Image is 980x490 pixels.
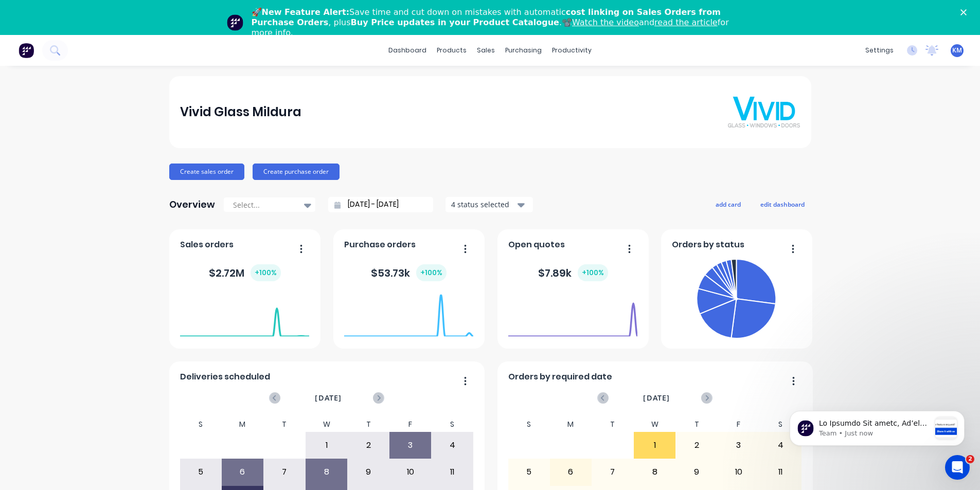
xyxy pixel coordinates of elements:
a: dashboard [383,43,432,58]
button: add card [709,197,747,211]
div: + 100 % [578,264,608,281]
span: KM [952,46,962,55]
div: sales [472,43,500,58]
div: + 100 % [416,264,447,281]
div: 4 status selected [451,199,516,210]
div: 9 [676,459,717,485]
img: Factory [19,43,34,58]
span: Open quotes [508,239,565,251]
div: purchasing [500,43,547,58]
div: T [675,417,718,432]
div: 1 [634,432,675,458]
div: 7 [264,459,305,485]
div: F [389,417,432,432]
div: productivity [547,43,597,58]
span: Orders by status [672,239,744,251]
div: F [718,417,760,432]
div: W [306,417,348,432]
div: Vivid Glass Mildura [180,102,301,122]
div: M [550,417,592,432]
div: + 100 % [251,264,281,281]
iframe: Intercom notifications message [774,390,980,462]
b: Buy Price updates in your Product Catalogue [351,17,559,27]
div: Overview [169,194,215,215]
div: T [592,417,634,432]
div: Close [960,9,971,15]
span: Deliveries scheduled [180,371,270,383]
img: Vivid Glass Mildura [728,97,800,128]
div: 4 [432,432,473,458]
b: New Feature Alert: [262,7,350,17]
div: T [263,417,306,432]
span: Sales orders [180,239,234,251]
div: T [347,417,389,432]
p: Message from Team, sent Just now [45,39,156,48]
div: S [431,417,473,432]
span: 2 [966,455,974,463]
div: $ 2.72M [209,264,281,281]
div: 11 [760,459,801,485]
div: 3 [718,432,759,458]
div: S [180,417,222,432]
div: 3 [390,432,431,458]
div: M [222,417,264,432]
div: 6 [222,459,263,485]
span: [DATE] [643,392,670,404]
div: 9 [348,459,389,485]
span: [DATE] [315,392,342,404]
span: Purchase orders [344,239,416,251]
b: cost linking on Sales Orders from Purchase Orders [252,7,721,27]
button: Create sales order [169,164,244,180]
img: Profile image for Team [227,14,243,31]
a: read the article [654,17,718,27]
div: 7 [592,459,633,485]
div: 5 [508,459,549,485]
div: S [759,417,801,432]
div: 2 [348,432,389,458]
div: 🚀 Save time and cut down on mistakes with automatic , plus .📽️ and for more info. [252,7,737,38]
div: W [634,417,676,432]
div: 5 [180,459,221,485]
iframe: Intercom live chat [945,455,970,480]
div: 10 [718,459,759,485]
div: 11 [432,459,473,485]
div: settings [860,43,899,58]
div: 2 [676,432,717,458]
button: edit dashboard [754,197,811,211]
div: 8 [306,459,347,485]
a: Watch the video [572,17,639,27]
div: 1 [306,432,347,458]
div: $ 7.89k [538,264,608,281]
div: 6 [550,459,592,485]
div: $ 53.73k [371,264,447,281]
button: 4 status selected [446,197,533,212]
div: 10 [390,459,431,485]
div: products [432,43,472,58]
div: 8 [634,459,675,485]
button: Create purchase order [253,164,340,180]
div: 4 [760,432,801,458]
div: S [508,417,550,432]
